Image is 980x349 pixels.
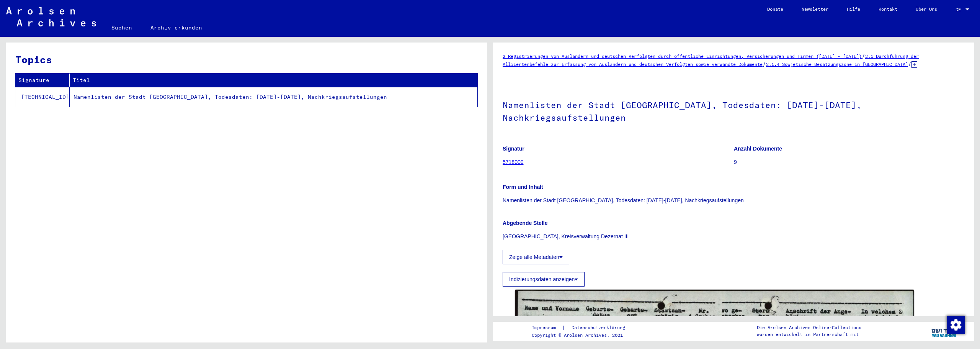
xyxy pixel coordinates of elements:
img: yv_logo.png [930,321,959,341]
h3: Topics [15,52,477,67]
b: Abgebende Stelle [503,220,547,226]
button: Indizierungsdaten anzeigen [503,272,585,287]
div: Zustimmung ändern [946,315,965,334]
h1: Namenlisten der Stadt [GEOGRAPHIC_DATA], Todesdaten: [DATE]-[DATE], Nachkriegsaufstellungen [503,87,965,134]
p: [GEOGRAPHIC_DATA], Kreisverwaltung Dezernat III [503,233,965,241]
a: 2 Registrierungen von Ausländern und deutschen Verfolgten durch öffentliche Einrichtungen, Versic... [503,53,862,59]
a: Suchen [102,18,141,37]
img: Zustimmung ändern [947,316,965,334]
a: Archiv erkunden [141,18,211,37]
a: Datenschutzerklärung [565,324,634,332]
span: / [763,61,766,67]
b: Signatur [503,146,524,152]
p: Copyright © Arolsen Archives, 2021 [532,332,634,339]
img: Arolsen_neg.svg [6,7,96,26]
p: Namenlisten der Stadt [GEOGRAPHIC_DATA], Todesdaten: [DATE]-[DATE], Nachkriegsaufstellungen [503,197,965,205]
b: Form und Inhalt [503,184,543,190]
th: Signature [15,74,70,87]
p: wurden entwickelt in Partnerschaft mit [757,331,861,338]
p: Die Arolsen Archives Online-Collections [757,324,861,331]
td: [TECHNICAL_ID] [15,87,70,107]
span: DE [955,7,964,12]
span: / [908,61,911,67]
b: Anzahl Dokumente [734,146,782,152]
th: Titel [70,74,477,87]
td: Namenlisten der Stadt [GEOGRAPHIC_DATA], Todesdaten: [DATE]-[DATE], Nachkriegsaufstellungen [70,87,477,107]
span: / [862,52,865,59]
a: 2.1.4 Sowjetische Besatzungszone in [GEOGRAPHIC_DATA] [766,61,908,67]
a: 5718000 [503,159,524,165]
button: Zeige alle Metadaten [503,250,569,264]
p: 9 [734,158,965,166]
a: Impressum [532,324,562,332]
div: | [532,324,634,332]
